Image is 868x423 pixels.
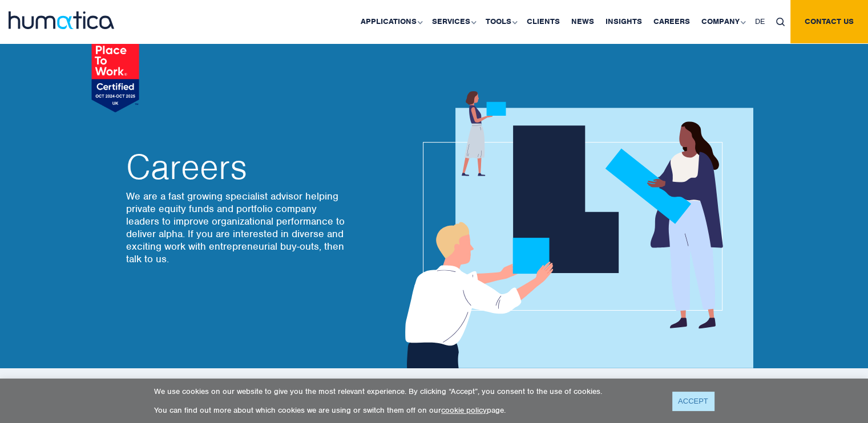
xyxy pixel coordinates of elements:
p: We are a fast growing specialist advisor helping private equity funds and portfolio company leade... [126,190,349,265]
h2: Careers [126,150,349,184]
a: ACCEPT [672,392,714,410]
p: We use cookies on our website to give you the most relevant experience. By clicking “Accept”, you... [154,387,658,396]
img: about_banner1 [394,91,753,368]
p: You can find out more about which cookies we are using or switch them off on our page. [154,405,658,415]
img: logo [9,11,114,29]
img: search_icon [776,18,785,26]
span: DE [755,17,765,26]
a: cookie policy [441,405,487,415]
